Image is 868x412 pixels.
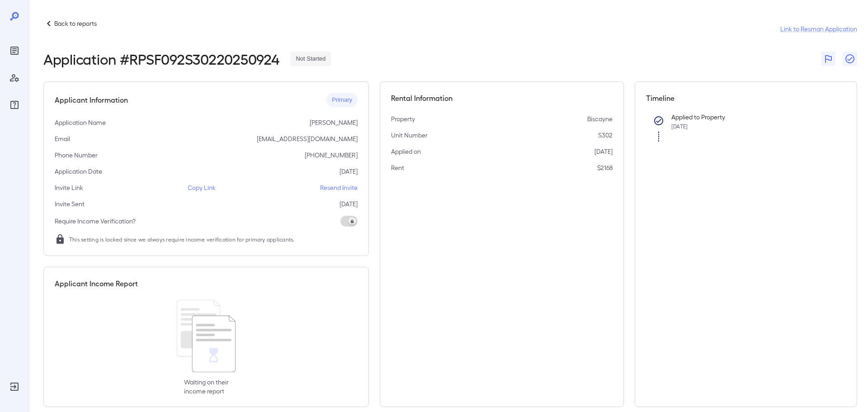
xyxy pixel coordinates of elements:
p: [DATE] [340,167,358,176]
p: [DATE] [594,147,613,156]
button: Flag Report [821,52,835,66]
p: Rent [391,163,404,172]
p: S302 [598,131,613,140]
h5: Rental Information [391,93,613,104]
h5: Timeline [646,93,846,104]
p: Invite Link [55,183,83,192]
p: Require Income Verification? [55,217,136,226]
p: $2168 [597,163,613,172]
span: This setting is locked since we always require income verification for primary applicants. [69,235,295,244]
a: Link to Resman Application [780,24,857,33]
p: [PERSON_NAME] [310,118,358,127]
h5: Applicant Income Report [55,278,138,289]
div: Log Out [7,379,22,394]
p: Invite Sent [55,199,85,208]
span: Not Started [290,55,331,63]
p: Property [391,114,415,123]
p: Copy Link [188,183,216,192]
p: [EMAIL_ADDRESS][DOMAIN_NAME] [257,134,358,143]
p: Back to reports [54,19,97,28]
span: Primary [326,96,358,104]
p: Application Date [55,167,102,176]
span: [DATE] [671,123,688,129]
p: Applied on [391,147,421,156]
p: Email [55,134,70,143]
div: FAQ [7,98,22,112]
p: Waiting on their income report [184,378,229,396]
p: [DATE] [340,199,358,208]
div: Reports [7,43,22,58]
p: Resend Invite [320,183,358,192]
p: [PHONE_NUMBER] [305,151,358,160]
p: Application Name [55,118,106,127]
p: Applied to Property [671,113,831,122]
p: Unit Number [391,131,428,140]
h5: Applicant Information [55,95,128,105]
p: Phone Number [55,151,98,160]
h2: Application # RPSF092S30220250924 [43,51,279,67]
p: Biscayne [587,114,613,123]
button: Close Report [843,52,857,66]
div: Manage Users [7,71,22,85]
